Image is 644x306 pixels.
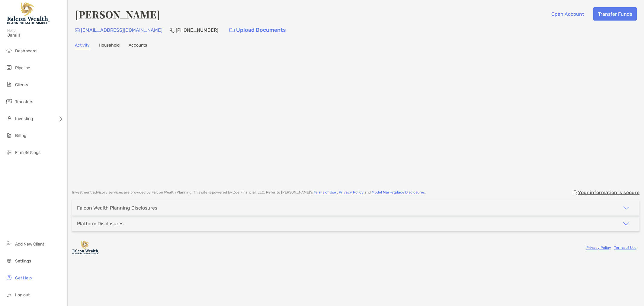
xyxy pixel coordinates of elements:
span: Log out [15,292,30,298]
span: Investing [15,116,33,121]
img: dashboard icon [5,47,13,54]
a: Privacy Policy [339,190,364,194]
div: Falcon Wealth Planning Disclosures [77,205,157,211]
p: [PHONE_NUMBER] [176,26,218,34]
a: Upload Documents [226,24,290,37]
span: Clients [15,82,28,87]
img: Falcon Wealth Planning Logo [7,2,50,24]
div: Platform Disclosures [77,221,123,226]
img: Phone Icon [170,28,175,33]
a: Household [99,43,120,49]
img: Email Icon [75,28,80,32]
span: Jamil! [7,33,64,38]
img: company logo [72,241,99,254]
img: get-help icon [5,274,13,281]
p: [EMAIL_ADDRESS][DOMAIN_NAME] [81,26,162,34]
img: add_new_client icon [5,240,13,247]
a: Model Marketplace Disclosures [372,190,425,194]
h4: [PERSON_NAME] [75,7,160,21]
img: icon arrow [623,204,630,212]
img: transfers icon [5,98,13,105]
span: Settings [15,259,31,264]
p: Investment advisory services are provided by Falcon Wealth Planning . This site is powered by Zoe... [72,190,426,195]
img: logout icon [5,291,13,298]
a: Terms of Use [314,190,336,194]
img: icon arrow [623,220,630,227]
a: Terms of Use [614,246,636,250]
span: Pipeline [15,65,30,70]
button: Transfer Funds [593,7,637,21]
img: firm-settings icon [5,148,13,156]
a: Activity [75,43,90,49]
span: Dashboard [15,48,37,54]
span: Billing [15,133,26,138]
span: Add New Client [15,242,44,247]
img: settings icon [5,257,13,264]
span: Firm Settings [15,150,40,155]
img: clients icon [5,81,13,88]
span: Transfers [15,99,33,104]
img: billing icon [5,132,13,139]
img: button icon [229,28,235,32]
button: Open Account [546,7,588,21]
span: Get Help [15,275,32,281]
p: Your information is secure [578,190,639,195]
a: Accounts [129,43,147,49]
a: Privacy Policy [586,246,611,250]
img: pipeline icon [5,64,13,71]
img: investing icon [5,115,13,122]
